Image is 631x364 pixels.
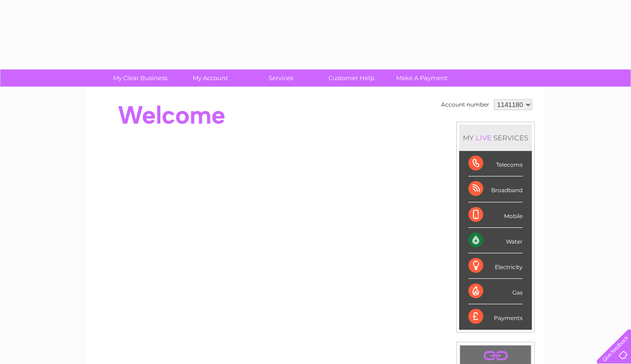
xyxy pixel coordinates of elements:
div: Gas [468,279,523,304]
a: Make A Payment [384,69,460,87]
div: Broadband [468,176,523,202]
a: My Account [172,69,249,87]
div: Mobile [468,202,523,228]
div: Payments [468,304,523,329]
div: LIVE [474,133,493,142]
div: Telecoms [468,151,523,176]
a: Services [243,69,319,87]
div: Water [468,228,523,253]
div: MY SERVICES [459,125,532,151]
a: Customer Help [313,69,390,87]
div: Electricity [468,253,523,279]
a: My Clear Business [102,69,178,87]
a: . [462,348,529,364]
td: Account number [439,97,492,113]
